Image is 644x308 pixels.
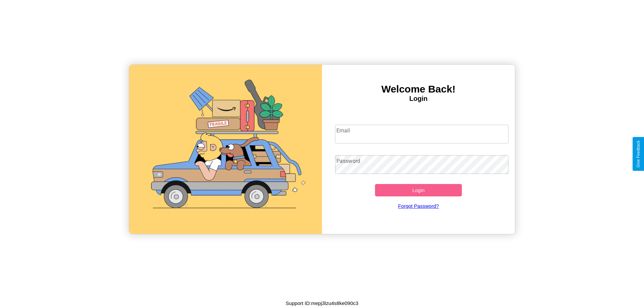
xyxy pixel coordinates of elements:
[375,184,462,196] button: Login
[636,140,641,168] div: Give Feedback
[286,299,359,308] p: Support ID: mepj3lzu4s8ke090c3
[322,83,515,95] h3: Welcome Back!
[322,95,515,103] h4: Login
[129,65,322,234] img: gif
[332,196,505,215] a: Forgot Password?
